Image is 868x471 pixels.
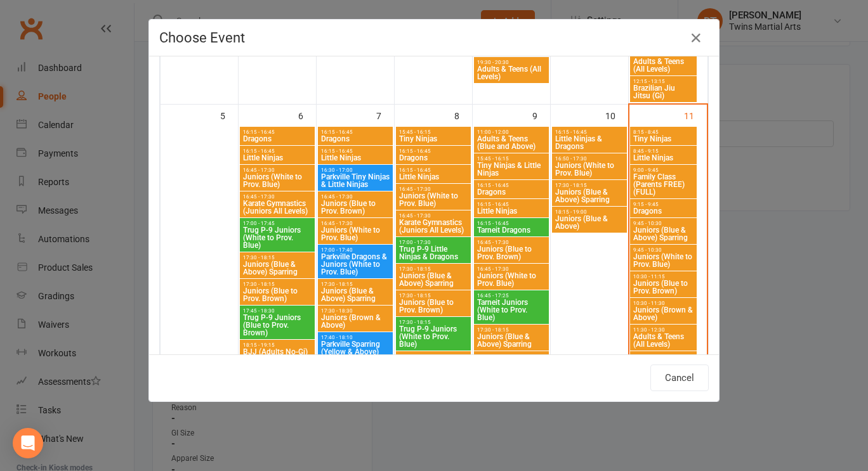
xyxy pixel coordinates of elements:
span: Little Ninjas & Dragons [555,135,624,150]
span: 16:15 - 16:45 [242,148,312,154]
span: Tiny Ninjas [633,135,694,143]
span: Dragons [477,188,546,196]
span: Trug P-9 Juniors (White to Prov. Blue) [398,325,468,348]
span: 9:00 - 9:45 [633,167,694,173]
span: 16:50 - 17:30 [555,156,624,162]
span: Adults & Teens (Blue and Above) [477,135,546,150]
span: Trug P-9 Little Ninjas & Dragons [398,245,468,261]
span: Juniors (Blue & Above) Sparring [242,261,312,276]
span: 16:15 - 16:45 [477,202,546,207]
span: 9:45 - 10:30 [633,221,694,226]
span: 17:45 - 18:30 [242,308,312,314]
span: Juniors (Blue to Prov. Brown) [320,200,390,215]
span: Adults & Teens (All Levels) [477,65,546,81]
span: Trug P-9 Juniors (White to Prov. Blue) [242,226,312,249]
span: 17:30 - 18:30 [477,354,546,359]
span: 17:00 - 17:45 [242,221,312,226]
span: Juniors (White to Prov. Blue) [477,272,546,287]
span: 17:30 - 18:15 [242,255,312,261]
span: 18:15 - 19:00 [555,209,624,215]
span: Juniors (White to Prov. Blue) [398,192,468,207]
span: 17:30 - 18:15 [555,183,624,188]
span: 18:15 - 19:15 [398,354,468,359]
span: 17:30 - 18:15 [320,281,390,287]
span: Juniors (Blue to Prov. Brown) [633,280,694,295]
span: 17:30 - 18:15 [242,281,312,287]
span: 16:15 - 16:45 [242,129,312,135]
span: Juniors (Blue & Above) [555,215,624,230]
div: 5 [220,105,238,126]
span: 16:45 - 17:30 [477,240,546,245]
span: Juniors (White to Prov. Blue) [555,162,624,177]
div: 10 [605,105,628,126]
span: 16:45 - 17:30 [242,194,312,200]
span: Dragons [633,207,694,215]
h4: Choose Event [159,30,709,46]
span: 16:15 - 16:45 [555,129,624,135]
div: 6 [298,105,316,126]
button: Close [686,28,706,48]
span: 16:15 - 16:45 [477,183,546,188]
span: Little Ninjas [477,207,546,215]
span: 16:45 - 17:30 [320,194,390,200]
span: 16:15 - 16:45 [398,167,468,173]
span: Little Ninjas [242,154,312,162]
span: Tarneit Juniors (White to Prov. Blue) [477,299,546,321]
span: 11:00 - 12:00 [477,129,546,135]
span: 9:15 - 9:45 [633,202,694,207]
span: 16:15 - 16:45 [477,221,546,226]
span: 15:45 - 16:15 [477,156,546,162]
span: 18:15 - 19:15 [242,342,312,348]
span: 16:15 - 16:45 [398,148,468,154]
span: Little Ninjas [320,154,390,162]
span: 10:30 - 11:30 [633,300,694,306]
div: 9 [532,105,550,126]
div: 11 [684,105,707,126]
span: Dragons [242,135,312,143]
span: 16:45 - 17:30 [477,266,546,272]
div: 8 [454,105,472,126]
span: Brazilian Jiu Jitsu (Gi) [633,84,694,100]
span: 11:30 - 12:15 [633,354,694,359]
span: 17:30 - 18:15 [398,293,468,299]
span: BJJ (Adults No-Gi) [242,348,312,356]
span: Karate Gymnastics (Juniors All Levels) [242,200,312,215]
span: 11:30 - 12:30 [633,327,694,333]
span: 16:15 - 16:45 [320,129,390,135]
span: 12:15 - 13:15 [633,79,694,84]
span: Tiny Ninjas & Little Ninjas [477,162,546,177]
span: Juniors (Blue to Prov. Brown) [242,287,312,302]
span: Adults & Teens (All Levels) [633,333,694,348]
span: 16:45 - 17:30 [320,221,390,226]
span: Family Class (Parents FREE) (FULL) [633,173,694,196]
span: Little Ninjas [398,173,468,181]
span: Trug P-9 Juniors (Blue to Prov. Brown) [242,314,312,337]
span: Parkville Sparring (Yellow & Above) [320,340,390,356]
span: 19:30 - 20:30 [477,60,546,65]
div: Open Intercom Messenger [13,428,43,458]
span: 17:30 - 18:15 [398,319,468,325]
button: Cancel [650,365,709,391]
span: 9:45 - 10:30 [633,247,694,253]
span: 16:15 - 16:45 [320,148,390,154]
span: Parkville Tiny Ninjas & Little Ninjas [320,173,390,188]
span: Juniors (Blue & Above) Sparring [320,287,390,302]
span: Dragons [398,154,468,162]
span: Tiny Ninjas [398,135,468,143]
span: Juniors (Blue & Above) Sparring [398,272,468,287]
span: Tarneit Dragons [477,226,546,234]
span: 16:30 - 17:00 [320,167,390,173]
span: Little Ninjas [633,154,694,162]
span: Juniors (Brown & Above) [633,306,694,321]
span: Juniors (Blue to Prov. Brown) [398,299,468,314]
span: Juniors (Brown & Above) [320,314,390,329]
span: Juniors (White to Prov. Blue) [242,173,312,188]
span: 16:45 - 17:30 [398,186,468,192]
span: 16:45 - 17:25 [477,293,546,299]
span: Juniors (Blue & Above) Sparring [555,188,624,203]
span: 17:40 - 18:10 [320,335,390,340]
span: 17:00 - 17:30 [398,240,468,245]
span: Juniors (White to Prov. Blue) [633,253,694,268]
div: 7 [376,105,394,126]
span: Juniors (Blue & Above) Sparring [633,226,694,242]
